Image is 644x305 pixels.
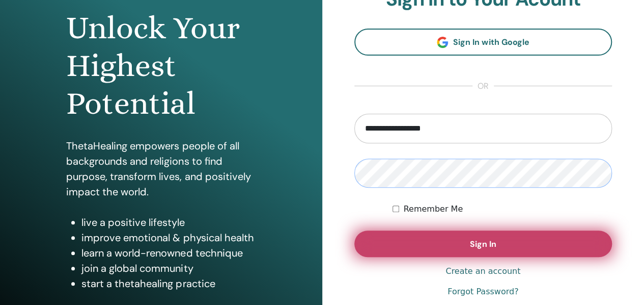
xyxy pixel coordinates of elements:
[447,286,518,298] a: Forgot Password?
[453,37,529,47] span: Sign In with Google
[393,203,612,215] div: Keep me authenticated indefinitely or until I manually logout
[445,265,520,277] a: Create an account
[403,203,463,215] label: Remember Me
[81,230,256,245] li: improve emotional & physical health
[472,80,494,92] span: or
[470,239,496,249] span: Sign In
[81,215,256,230] li: live a positive lifestyle
[354,231,612,257] button: Sign In
[81,261,256,276] li: join a global community
[66,138,256,199] p: ThetaHealing empowers people of all backgrounds and religions to find purpose, transform lives, a...
[354,29,612,56] a: Sign In with Google
[81,245,256,261] li: learn a world-renowned technique
[81,276,256,291] li: start a thetahealing practice
[66,9,256,123] h1: Unlock Your Highest Potential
